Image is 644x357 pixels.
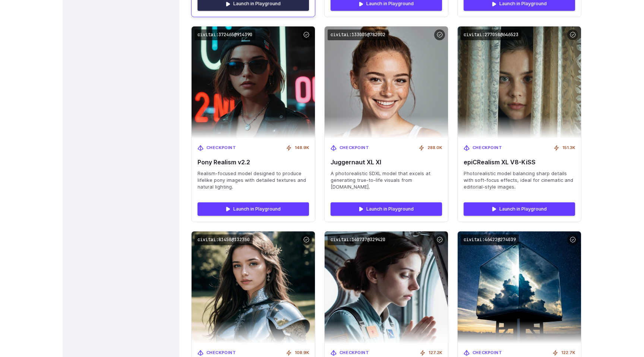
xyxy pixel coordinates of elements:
[429,350,442,356] span: 127.2K
[331,170,442,190] span: A photorealistic SDXL model that excels at generating true-to-life visuals from [DOMAIN_NAME].
[331,202,442,216] a: Launch in Playground
[195,29,255,40] code: civitai:372465@914390
[198,159,309,166] span: Pony Realism v2.2
[561,350,575,356] span: 122.7K
[192,231,315,344] img: AbsoluteReality v1.8.1
[328,234,388,245] code: civitai:140737@329420
[328,29,388,40] code: civitai:133005@782002
[427,145,442,151] span: 288.0K
[331,159,442,166] span: Juggernaut XL XI
[464,159,575,166] span: epiCRealism XL V8-KiSS
[464,170,575,190] span: Photorealistic model balancing sharp details with soft-focus effects, ideal for cinematic and edi...
[195,234,253,245] code: civitai:81458@132760
[206,145,236,151] span: Checkpoint
[206,350,236,356] span: Checkpoint
[295,145,309,151] span: 148.9K
[473,145,502,151] span: Checkpoint
[198,170,309,190] span: Realism-focused model designed to produce lifelike pony images with detailed textures and natural...
[192,26,315,139] img: Pony Realism v2.2
[458,231,581,344] img: Juggernaut Reborn
[562,145,575,151] span: 151.3K
[464,202,575,216] a: Launch in Playground
[461,29,521,40] code: civitai:277058@646523
[295,350,309,356] span: 108.9K
[458,26,581,139] img: epiCRealism XL V8-KiSS
[461,234,519,245] code: civitai:46422@274039
[340,145,369,151] span: Checkpoint
[325,231,448,344] img: AlbedoBase XL v2.1
[340,350,369,356] span: Checkpoint
[198,202,309,216] a: Launch in Playground
[473,350,502,356] span: Checkpoint
[325,26,448,139] img: Juggernaut XL XI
